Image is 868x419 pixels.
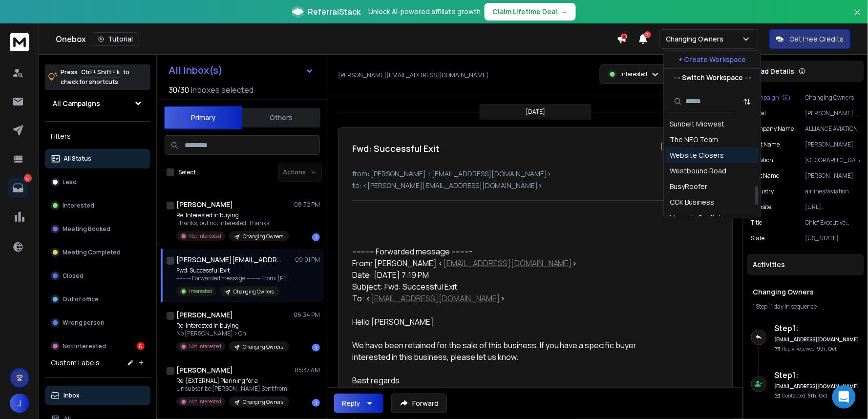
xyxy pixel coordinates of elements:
[371,293,500,304] a: [EMAIL_ADDRESS][DOMAIN_NAME]
[817,345,837,352] span: 9th, Oct
[176,267,294,274] p: Fwd: Successful Exit
[783,392,828,399] p: Contacted
[805,203,860,211] p: [URL][DOMAIN_NAME]
[242,107,320,128] button: Others
[751,219,762,227] p: title
[644,31,651,38] span: 2
[45,336,150,356] button: Not Interested6
[805,125,860,133] p: ALLIANCE AVIATION
[352,269,637,281] div: Date: [DATE] 7:19 PM
[243,343,283,351] p: Changing Owners
[294,201,320,209] p: 08:52 PM
[805,109,860,117] p: [PERSON_NAME][EMAIL_ADDRESS][DOMAIN_NAME]
[666,34,728,44] p: Changing Owners
[176,310,233,320] h1: [PERSON_NAME]
[561,7,568,17] span: →
[63,342,106,350] p: Not Interested
[352,316,637,328] div: Hello [PERSON_NAME]
[751,125,794,133] p: Company Name
[176,377,289,385] p: Re: [EXTERNAL] Planning for a
[176,219,289,227] p: Thanks, but not interested. Thanks,
[191,84,254,96] h3: Inboxes selected
[352,246,637,257] div: ---------- Forwarded message ---------
[45,172,150,192] button: Lead
[63,272,84,280] p: Closed
[45,266,150,286] button: Closed
[45,94,150,113] button: All Campaigns
[45,149,150,168] button: All Status
[352,257,637,269] div: From: [PERSON_NAME] < >
[352,181,719,190] p: to: <[PERSON_NAME][EMAIL_ADDRESS][DOMAIN_NAME]>
[851,6,864,29] button: Close banner
[312,233,320,241] div: 1
[751,203,772,211] p: website
[751,188,774,195] p: industry
[45,386,150,405] button: Inbox
[61,67,129,87] p: Press to check for shortcuts.
[783,345,837,353] p: Reply Received
[352,293,637,304] div: To: < >
[753,66,795,76] p: Lead Details
[338,71,488,79] p: [PERSON_NAME][EMAIL_ADDRESS][DOMAIN_NAME]
[738,92,757,111] button: Sort by Sort A-Z
[176,385,289,393] p: Unsubscribe [PERSON_NAME] Sent from
[670,212,721,222] div: Mergely Capital
[56,32,617,46] div: Onebox
[443,258,572,269] a: [EMAIL_ADDRESS][DOMAIN_NAME]
[176,322,289,330] p: Re: Interested in buying
[832,385,856,409] div: Open Intercom Messenger
[775,322,860,334] h6: Step 1 :
[352,375,637,386] div: Best regards
[805,141,860,148] p: [PERSON_NAME]
[24,174,32,182] p: 6
[294,311,320,319] p: 06:34 PM
[164,106,242,129] button: Primary
[64,155,91,163] p: All Status
[352,281,637,293] div: Subject: Fwd: Successful Exit
[137,342,145,350] div: 6
[352,142,440,155] h1: Fwd: Successful Exit
[670,166,727,175] div: Westbound Road
[178,168,196,176] label: Select
[45,219,150,239] button: Meeting Booked
[53,99,100,108] h1: All Campaigns
[176,274,294,282] p: ---------- Forwarded message --------- From: [PERSON_NAME]
[753,302,768,311] span: 1 Step
[243,233,283,240] p: Changing Owners
[45,243,150,262] button: Meeting Completed
[45,129,150,143] h3: Filters
[169,65,223,75] h1: All Inbox(s)
[308,6,360,18] span: ReferralStack
[526,108,546,116] p: [DATE]
[189,398,221,405] p: Not Interested
[176,330,289,337] p: No [PERSON_NAME] > On
[661,142,719,151] p: [DATE] : 09:01 pm
[352,169,719,179] p: from: [PERSON_NAME] <[EMAIL_ADDRESS][DOMAIN_NAME]>
[674,73,751,83] p: --- Switch Workspace ---
[312,344,320,352] div: 1
[10,394,29,413] button: J
[751,172,780,180] p: Last Name
[176,255,284,265] h1: [PERSON_NAME][EMAIL_ADDRESS][DOMAIN_NAME]
[747,254,864,275] div: Activities
[63,319,105,327] p: Wrong person
[775,336,860,343] h6: [EMAIL_ADDRESS][DOMAIN_NAME]
[808,392,828,399] span: 9th, Oct
[45,313,150,333] button: Wrong person
[621,70,648,78] p: Interested
[805,94,860,102] p: Changing Owners
[670,181,708,191] div: BusyRoofer
[63,249,121,256] p: Meeting Completed
[775,383,860,390] h6: [EMAIL_ADDRESS][DOMAIN_NAME]
[176,200,233,209] h1: [PERSON_NAME]
[790,34,844,44] p: Get Free Credits
[63,178,77,186] p: Lead
[189,343,221,350] p: Not Interested
[753,303,858,311] div: |
[679,55,746,64] p: + Create Workspace
[233,288,274,295] p: Changing Owners
[751,94,790,102] button: Campaign
[295,366,320,374] p: 05:37 AM
[189,288,212,295] p: Interested
[161,61,322,80] button: All Inbox(s)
